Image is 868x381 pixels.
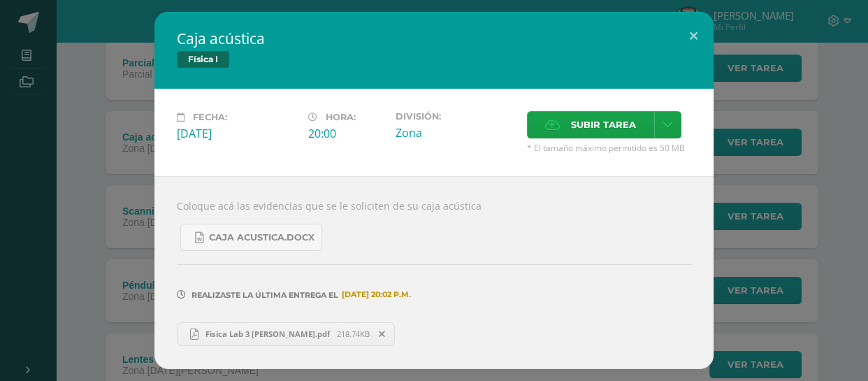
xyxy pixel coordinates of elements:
label: División: [396,111,516,122]
span: Física I [177,51,229,68]
div: Zona [396,125,516,141]
span: caja acustica.docx [209,232,314,243]
span: 218.74KB [337,329,370,339]
h2: Caja acústica [177,29,691,48]
a: caja acustica.docx [180,224,322,251]
span: Fisica Lab 3 [PERSON_NAME].pdf [198,329,337,339]
span: * El tamaño máximo permitido es 50 MB [527,142,691,154]
div: [DATE] [177,126,297,141]
span: Fecha: [193,112,227,122]
span: Hora: [326,112,356,122]
span: Realizaste la última entrega el [191,290,338,300]
span: Remover entrega [370,326,394,342]
div: Coloque acá las evidencias que se le soliciten de su caja acústica [154,176,714,368]
button: Close (Esc) [674,12,714,59]
a: Fisica Lab 3 [PERSON_NAME].pdf 218.74KB [177,322,395,346]
span: Subir tarea [571,112,636,138]
span: [DATE] 20:02 p.m. [338,294,411,295]
div: 20:00 [308,126,384,141]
